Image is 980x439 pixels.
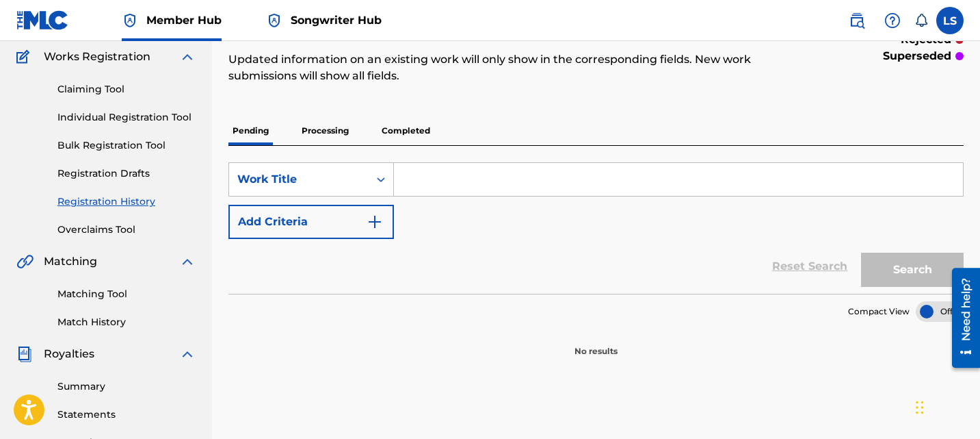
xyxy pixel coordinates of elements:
img: MLC Logo [16,10,69,30]
div: Notifications [914,14,928,27]
a: Match History [57,315,196,329]
div: User Menu [936,7,964,34]
a: Public Search [843,7,871,34]
a: Individual Registration Tool [57,110,196,125]
div: Help [879,7,906,34]
div: Drag [916,387,924,428]
img: Royalties [16,346,33,362]
img: Top Rightsholder [122,12,138,29]
img: Matching [16,253,34,270]
div: Work Title [237,171,360,188]
a: Registration History [57,195,196,209]
img: help [884,12,901,29]
span: Songwriter Hub [291,12,382,28]
span: Compact View [848,305,910,318]
p: Updated information on an existing work will only show in the corresponding fields. New work subm... [228,51,795,84]
img: expand [179,253,196,270]
a: Statements [57,407,196,422]
p: superseded [883,48,951,64]
button: Add Criteria [228,205,394,239]
span: Member Hub [146,12,222,28]
img: Top Rightsholder [266,12,282,29]
a: Bulk Registration Tool [57,138,196,153]
iframe: Resource Center [942,262,980,373]
img: Works Registration [16,49,34,65]
form: Search Form [228,162,964,294]
a: Registration Drafts [57,166,196,181]
span: Works Registration [44,49,150,65]
iframe: Chat Widget [912,373,980,439]
span: Matching [44,253,97,270]
a: Claiming Tool [57,82,196,97]
img: search [849,12,865,29]
a: Matching Tool [57,287,196,301]
a: Overclaims Tool [57,223,196,237]
p: No results [574,329,618,358]
p: Processing [297,116,353,145]
p: Pending [228,116,273,145]
p: Completed [378,116,434,145]
span: Royalties [44,346,94,362]
img: 9d2ae6d4665cec9f34b9.svg [367,214,383,230]
img: expand [179,346,196,362]
a: Summary [57,379,196,394]
img: expand [179,49,196,65]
